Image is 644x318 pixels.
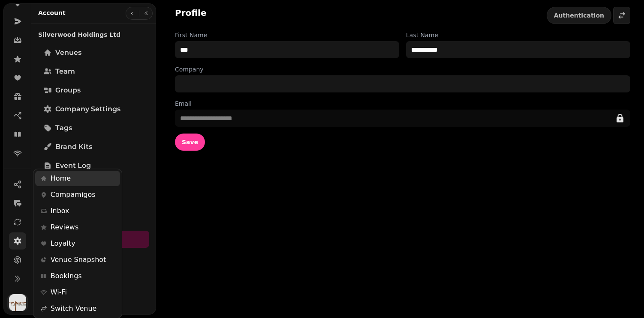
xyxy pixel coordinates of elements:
[51,255,106,265] span: Venue Snapshot
[51,238,75,249] span: Loyalty
[38,63,149,80] a: Team
[38,157,149,174] a: Event log
[51,303,97,314] span: Switch Venue
[51,206,69,216] span: Inbox
[55,85,81,95] span: Groups
[38,101,149,118] a: Company settings
[55,48,81,58] span: Venues
[55,104,120,114] span: Company settings
[38,44,149,61] a: Venues
[9,294,26,311] img: User avatar
[51,287,67,297] span: Wi-Fi
[55,66,75,77] span: Team
[38,138,149,155] a: Brand Kits
[38,9,66,17] h2: Account
[55,142,92,152] span: Brand Kits
[38,119,149,137] a: Tags
[51,222,78,232] span: Reviews
[38,82,149,99] a: Groups
[51,173,71,184] span: Home
[38,27,149,42] p: Silverwood Holdings Ltd
[55,160,91,171] span: Event log
[55,123,72,133] span: Tags
[51,190,96,200] span: Compamigos
[51,271,82,281] span: Bookings
[7,294,28,311] button: User avatar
